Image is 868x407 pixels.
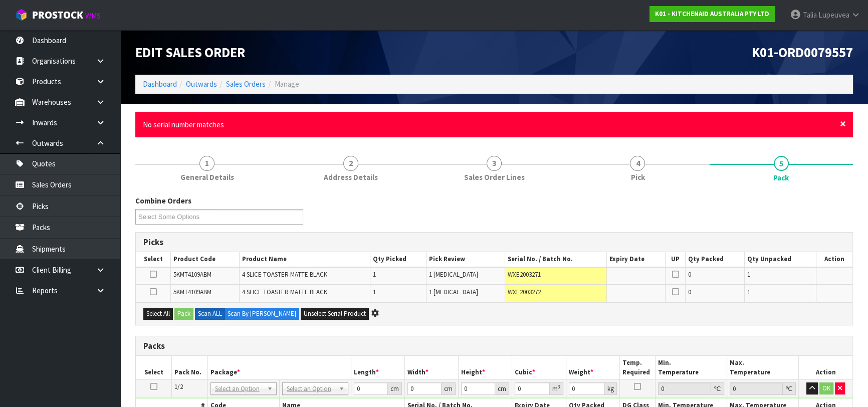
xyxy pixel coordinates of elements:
[173,288,211,296] span: 5KMT4109ABM
[373,288,376,296] span: 1
[324,172,378,182] span: Address Details
[373,270,376,279] span: 1
[688,288,691,296] span: 0
[711,382,724,395] div: ℃
[429,288,478,296] span: 1 [MEDICAL_DATA]
[301,308,369,320] button: Unselect Serial Product
[388,382,402,395] div: cm
[199,156,214,171] span: 1
[464,172,525,182] span: Sales Order Lines
[649,6,775,22] a: K01 - KITCHENAID AUSTRALIA PTY LTD
[550,382,563,395] div: m
[275,79,299,89] span: Manage
[688,270,691,279] span: 0
[442,382,456,395] div: cm
[85,11,101,21] small: WMS
[459,356,512,379] th: Height
[508,270,541,279] span: WXE2003271
[32,9,83,22] span: ProStock
[172,356,208,379] th: Pack No.
[287,383,335,395] span: Select an Option
[136,356,172,379] th: Select
[226,79,266,89] a: Sales Orders
[799,356,852,379] th: Action
[816,252,852,267] th: Action
[745,252,816,267] th: Qty Unpacked
[619,356,656,379] th: Temp. Required
[429,270,478,279] span: 1 [MEDICAL_DATA]
[135,195,191,206] label: Combine Orders
[558,383,560,390] sup: 3
[508,288,541,296] span: WXE2003272
[242,270,327,279] span: 4 SLICE TOASTER MATTE BLACK
[143,308,173,320] button: Select All
[171,252,240,267] th: Product Code
[136,252,171,267] th: Select
[215,383,263,395] span: Select an Option
[404,356,458,379] th: Width
[607,252,666,267] th: Expiry Date
[605,382,617,395] div: kg
[143,341,845,351] h3: Packs
[225,308,299,320] label: Scan By [PERSON_NAME]
[818,10,849,20] span: Lupeuvea
[747,270,750,279] span: 1
[747,288,750,296] span: 1
[819,382,833,394] button: OK
[773,172,789,183] span: Pack
[180,172,234,182] span: General Details
[495,382,509,395] div: cm
[240,252,370,267] th: Product Name
[174,308,193,320] button: Pack
[351,356,404,379] th: Length
[727,356,799,379] th: Max. Temperature
[426,252,505,267] th: Pick Review
[143,120,224,129] span: No serial number matches
[566,356,619,379] th: Weight
[803,10,817,20] span: Talia
[195,308,225,320] label: Scan ALL
[143,238,845,247] h3: Picks
[774,156,789,171] span: 5
[665,252,685,267] th: UP
[840,117,846,131] span: ×
[143,79,177,89] a: Dashboard
[686,252,745,267] th: Qty Packed
[135,44,245,61] span: Edit Sales Order
[242,288,327,296] span: 4 SLICE TOASTER MATTE BLACK
[656,356,727,379] th: Min. Temperature
[783,382,796,395] div: ℃
[174,382,183,391] span: 1/2
[655,10,769,18] strong: K01 - KITCHENAID AUSTRALIA PTY LTD
[487,156,502,171] span: 3
[630,172,644,182] span: Pick
[512,356,566,379] th: Cubic
[173,270,211,279] span: 5KMT4109ABM
[505,252,607,267] th: Serial No. / Batch No.
[752,44,853,61] span: K01-ORD0079557
[370,252,426,267] th: Qty Picked
[630,156,645,171] span: 4
[207,356,351,379] th: Package
[343,156,358,171] span: 2
[15,9,28,21] img: cube-alt.png
[186,79,217,89] a: Outwards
